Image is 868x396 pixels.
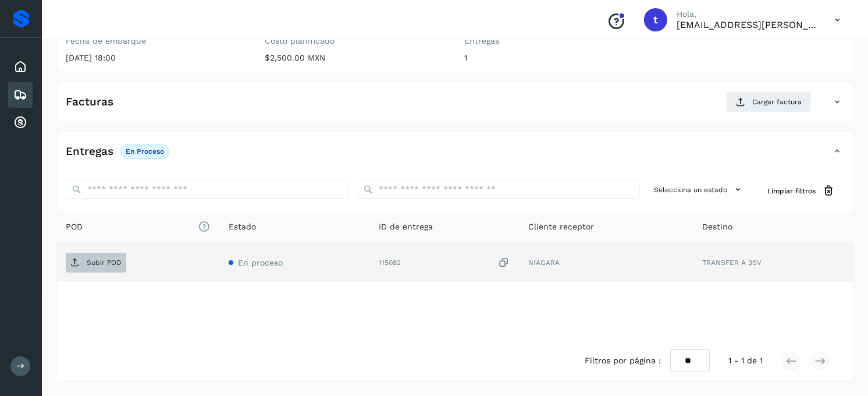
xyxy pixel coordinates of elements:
[87,259,122,267] p: Subir POD
[677,9,816,19] p: Hola,
[265,53,446,63] p: $2,500.00 MXN
[66,253,126,273] button: Subir POD
[726,91,812,112] button: Cargar factura
[379,257,510,269] div: 115082
[56,91,853,122] div: FacturasCargar factura
[519,243,693,282] td: NIAGARA
[8,82,33,108] div: Embarques
[126,147,164,155] p: En proceso
[702,221,732,233] span: Destino
[238,258,283,267] span: En proceso
[767,186,816,196] span: Limpiar filtros
[8,54,33,80] div: Inicio
[752,97,802,107] span: Cargar factura
[677,19,816,30] p: transportes.lg.lozano@gmail.com
[66,96,113,109] h4: Facturas
[464,36,645,46] label: Entregas
[66,36,247,46] label: Fecha de embarque
[66,53,247,63] p: [DATE] 18:00
[649,180,749,199] button: Selecciona un estado
[8,110,33,136] div: Cuentas por cobrar
[758,180,844,201] button: Limpiar filtros
[728,355,763,367] span: 1 - 1 de 1
[56,142,853,171] div: EntregasEn proceso
[528,221,594,233] span: Cliente receptor
[66,221,210,233] span: POD
[693,243,853,282] td: TRANSFER A 3SV
[379,221,433,233] span: ID de entrega
[66,145,113,158] h4: Entregas
[229,221,256,233] span: Estado
[464,53,645,63] p: 1
[265,36,446,46] label: Costo planificado
[585,355,661,367] span: Filtros por página :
